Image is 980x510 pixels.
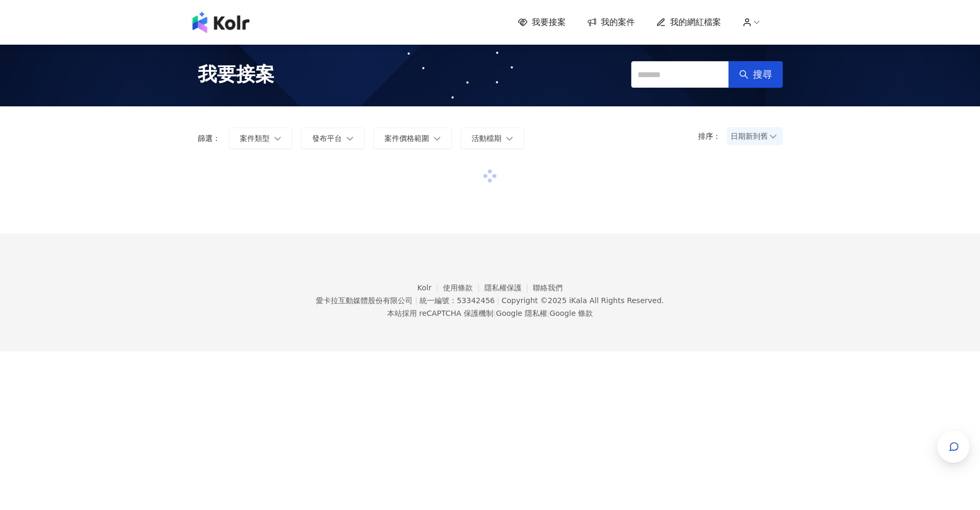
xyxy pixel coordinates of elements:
a: Google 隱私權 [496,309,547,317]
a: 使用條款 [443,283,484,292]
button: 搜尋 [728,61,783,88]
span: | [493,309,496,317]
span: 案件價格範圍 [384,134,429,143]
div: Copyright © 2025 All Rights Reserved. [501,296,664,305]
span: search [739,70,749,79]
button: 案件類型 [229,128,292,149]
span: | [497,296,499,305]
span: 日期新到舊 [731,128,779,144]
div: 愛卡拉互動媒體股份有限公司 [316,296,413,305]
a: 隱私權保護 [484,283,533,292]
button: 活動檔期 [460,128,524,149]
a: iKala [569,296,587,305]
span: 案件類型 [240,134,270,143]
span: 發布平台 [312,134,342,143]
span: 我的網紅檔案 [670,16,721,28]
span: | [547,309,550,317]
a: 我的案件 [587,16,635,28]
button: 發布平台 [301,128,365,149]
div: 統一編號：53342456 [420,296,495,305]
span: 活動檔期 [472,134,501,143]
a: 我的網紅檔案 [656,16,721,28]
p: 排序： [698,132,727,140]
span: 我的案件 [601,16,635,28]
img: logo [192,12,249,33]
button: 案件價格範圍 [373,128,452,149]
a: 我要接案 [518,16,566,28]
span: 我要接案 [198,61,274,88]
a: 聯絡我們 [533,283,563,292]
span: 搜尋 [753,69,772,80]
p: 篩選： [198,134,220,143]
span: 本站採用 reCAPTCHA 保護機制 [387,307,593,320]
span: | [415,296,417,305]
a: Kolr [417,283,443,292]
span: 我要接案 [532,16,566,28]
a: Google 條款 [549,309,593,317]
